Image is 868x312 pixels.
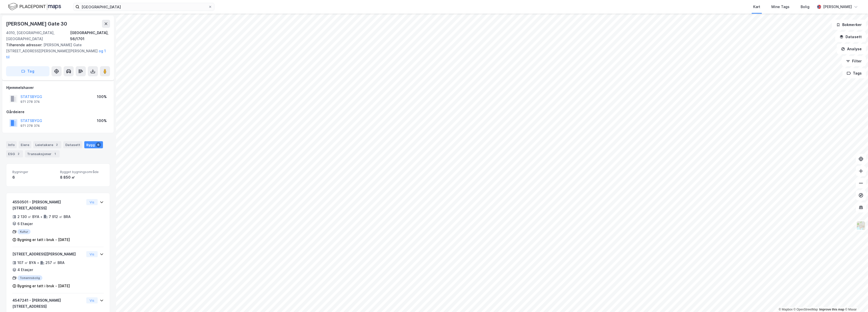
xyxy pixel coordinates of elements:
div: 1 [52,151,58,156]
div: 6 [12,174,56,180]
span: Bygget bygningsområde [60,170,104,174]
div: [PERSON_NAME] [823,4,852,10]
div: 100% [97,94,107,100]
div: 257 ㎡ BRA [45,260,65,266]
img: Z [856,221,866,230]
div: Datasett [63,141,82,148]
a: OpenStreetMap [794,308,818,311]
div: Leietakere [33,141,61,148]
div: Bygg [84,141,103,148]
div: 4547241 - [PERSON_NAME][STREET_ADDRESS] [12,297,84,309]
div: 4010, [GEOGRAPHIC_DATA], [GEOGRAPHIC_DATA] [6,30,70,42]
div: 8 850 ㎡ [60,174,104,180]
button: Tags [843,68,866,78]
button: Datasett [835,32,866,42]
div: Kontrollprogram for chat [843,288,868,312]
button: Bokmerker [832,20,866,30]
iframe: Chat Widget [843,288,868,312]
button: Analyse [837,44,866,54]
div: 4 Etasjer [17,267,33,273]
div: Bolig [801,4,809,10]
button: Tag [6,66,49,76]
div: Hjemmelshaver [6,85,110,91]
div: Transaksjoner [25,150,60,157]
div: [STREET_ADDRESS][PERSON_NAME] [12,251,84,257]
div: 2 130 ㎡ BYA [17,214,39,220]
input: Søk på adresse, matrikkel, gårdeiere, leietakere eller personer [79,3,208,11]
div: • [37,261,39,265]
img: logo.f888ab2527a4732fd821a326f86c7f29.svg [8,2,61,11]
div: 7 912 ㎡ BRA [49,214,71,220]
div: 2 [54,142,59,147]
div: Info [6,141,17,148]
div: Bygning er tatt i bruk - [DATE] [17,237,70,243]
div: 971 278 374 [20,124,40,128]
button: Vis [86,199,98,205]
div: 6 Etasjer [17,221,33,227]
div: Gårdeiere [6,109,110,115]
div: Eiere [19,141,31,148]
div: • [40,215,42,219]
div: 100% [97,118,107,124]
div: 107 ㎡ BYA [17,260,36,266]
a: Mapbox [779,308,793,311]
span: Tilhørende adresser: [6,43,43,47]
span: Bygninger [12,170,56,174]
div: 4550501 - [PERSON_NAME][STREET_ADDRESS] [12,199,84,211]
button: Filter [842,56,866,66]
div: Mine Tags [771,4,790,10]
div: [PERSON_NAME] Gate 30 [6,20,68,28]
button: Vis [86,251,98,257]
a: Improve this map [819,308,844,311]
div: ESG [6,150,23,157]
div: [PERSON_NAME] Gate [STREET_ADDRESS][PERSON_NAME][PERSON_NAME] [6,42,106,60]
button: Vis [86,297,98,303]
div: Kart [753,4,760,10]
div: [GEOGRAPHIC_DATA], 56/1701 [70,30,110,42]
div: 6 [96,142,101,147]
div: 2 [16,151,21,156]
div: 971 278 374 [20,100,40,104]
div: Bygning er tatt i bruk - [DATE] [17,283,70,289]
